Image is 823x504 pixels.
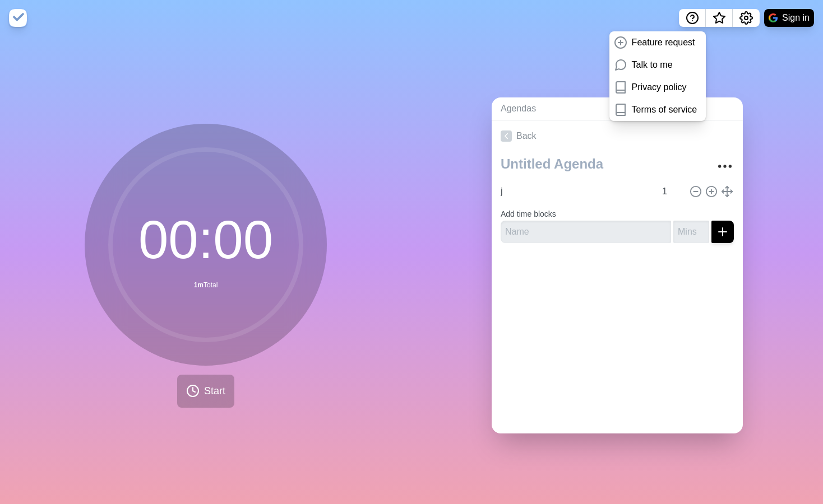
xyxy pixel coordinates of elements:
p: Talk to me [632,58,673,72]
input: Name [496,180,655,203]
p: Privacy policy [632,81,687,94]
button: Start [177,375,234,408]
a: Agendas [492,97,617,120]
a: Privacy policy [609,76,706,99]
input: Name [501,221,671,243]
p: Feature request [632,36,695,49]
a: Terms of service [609,99,706,121]
input: Mins [673,221,709,243]
button: Settings [733,9,760,27]
span: Start [204,384,225,399]
img: google logo [769,13,778,22]
img: timeblocks logo [9,9,27,27]
button: What’s new [706,9,733,27]
p: Terms of service [632,103,697,116]
button: Sign in [764,9,814,27]
button: Help [679,9,706,27]
a: Back [492,120,743,152]
input: Mins [658,180,685,203]
a: Feature request [609,31,706,54]
button: More [714,155,736,178]
label: Add time blocks [501,209,556,218]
